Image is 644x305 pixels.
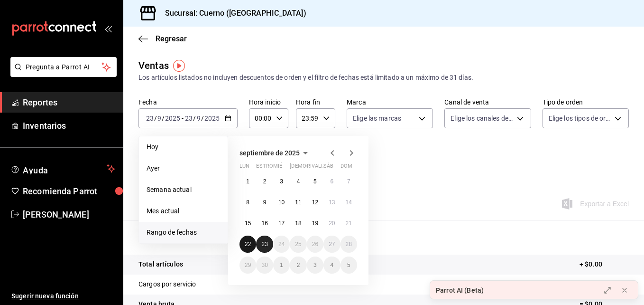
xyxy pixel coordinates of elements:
span: Hoy [147,142,220,152]
button: 7 de septiembre de 2025 [340,173,357,190]
a: Pregunta a Parrot AI [7,69,117,79]
button: 2 de septiembre de 2025 [256,173,273,190]
button: 27 de septiembre de 2025 [323,236,340,253]
span: - [182,114,184,122]
abbr: martes [256,163,286,173]
input: ---- [204,114,220,122]
abbr: 12 de septiembre de 2025 [312,199,318,206]
abbr: 11 de septiembre de 2025 [295,199,301,206]
p: Total artículos [138,259,183,269]
div: Ventas [138,58,169,73]
abbr: 27 de septiembre de 2025 [329,241,335,248]
button: 3 de septiembre de 2025 [273,173,290,190]
abbr: 22 de septiembre de 2025 [245,241,251,248]
label: Fecha [138,99,238,105]
abbr: 23 de septiembre de 2025 [261,241,267,248]
abbr: 3 de septiembre de 2025 [280,178,283,185]
font: Inventarios [23,121,66,131]
input: -- [146,114,154,122]
font: [PERSON_NAME] [23,210,89,219]
button: 26 de septiembre de 2025 [307,236,323,253]
abbr: 4 de septiembre de 2025 [297,178,300,185]
input: -- [196,114,201,122]
span: / [201,114,204,122]
p: + $0.00 [580,259,629,269]
span: Semana actual [147,185,220,195]
button: 29 de septiembre de 2025 [239,257,256,274]
abbr: 13 de septiembre de 2025 [329,199,335,206]
button: 20 de septiembre de 2025 [323,215,340,232]
span: Pregunta a Parrot AI [26,62,102,72]
abbr: 10 de septiembre de 2025 [278,199,285,206]
label: Marca [347,99,433,105]
button: 9 de septiembre de 2025 [256,194,273,211]
span: Rango de fechas [147,228,220,238]
abbr: 5 de septiembre de 2025 [313,178,317,185]
abbr: 3 de octubre de 2025 [313,262,317,268]
button: 3 de octubre de 2025 [307,257,323,274]
button: 12 de septiembre de 2025 [307,194,323,211]
abbr: 18 de septiembre de 2025 [295,220,301,227]
abbr: 17 de septiembre de 2025 [278,220,285,227]
button: 22 de septiembre de 2025 [239,236,256,253]
input: -- [157,114,162,122]
button: Regresar [138,34,187,43]
span: septiembre de 2025 [239,149,300,157]
abbr: 30 de septiembre de 2025 [261,262,267,268]
abbr: 26 de septiembre de 2025 [312,241,318,248]
abbr: 2 de octubre de 2025 [297,262,300,268]
div: Parrot AI (Beta) [436,286,484,295]
abbr: jueves [290,163,346,173]
button: 6 de septiembre de 2025 [323,173,340,190]
button: 28 de septiembre de 2025 [340,236,357,253]
button: septiembre de 2025 [239,147,311,159]
abbr: 7 de septiembre de 2025 [347,178,350,185]
h3: Sucursal: Cuerno ([GEOGRAPHIC_DATA]) [157,8,306,19]
abbr: viernes [307,163,333,173]
abbr: 16 de septiembre de 2025 [261,220,267,227]
img: Marcador de información sobre herramientas [173,60,185,72]
span: / [193,114,196,122]
abbr: 25 de septiembre de 2025 [295,241,301,248]
abbr: 1 de octubre de 2025 [280,262,283,268]
abbr: 2 de septiembre de 2025 [263,178,267,185]
font: Recomienda Parrot [23,186,97,196]
abbr: 28 de septiembre de 2025 [346,241,352,248]
abbr: 9 de septiembre de 2025 [263,199,267,206]
button: 2 de octubre de 2025 [290,257,306,274]
abbr: 29 de septiembre de 2025 [245,262,251,268]
button: 23 de septiembre de 2025 [256,236,273,253]
button: 10 de septiembre de 2025 [273,194,290,211]
button: 11 de septiembre de 2025 [290,194,306,211]
abbr: 6 de septiembre de 2025 [330,178,333,185]
span: Elige los canales de venta [451,114,513,123]
abbr: miércoles [273,163,282,173]
span: Elige las marcas [353,114,401,123]
font: Reportes [23,97,57,107]
label: Hora inicio [249,99,288,105]
abbr: lunes [239,163,249,173]
button: 25 de septiembre de 2025 [290,236,306,253]
font: Sugerir nueva función [11,292,79,300]
div: Los artículos listados no incluyen descuentos de orden y el filtro de fechas está limitado a un m... [138,73,629,83]
abbr: 19 de septiembre de 2025 [312,220,318,227]
button: 24 de septiembre de 2025 [273,236,290,253]
abbr: 15 de septiembre de 2025 [245,220,251,227]
button: 18 de septiembre de 2025 [290,215,306,232]
abbr: 1 de septiembre de 2025 [246,178,249,185]
button: 30 de septiembre de 2025 [256,257,273,274]
button: open_drawer_menu [104,25,112,32]
p: + $0.00 [580,279,629,289]
input: ---- [165,114,181,122]
span: Ayuda [23,163,103,174]
span: Mes actual [147,206,220,216]
button: 21 de septiembre de 2025 [340,215,357,232]
button: 16 de septiembre de 2025 [256,215,273,232]
button: 1 de octubre de 2025 [273,257,290,274]
button: 5 de septiembre de 2025 [307,173,323,190]
button: 14 de septiembre de 2025 [340,194,357,211]
button: 4 de septiembre de 2025 [290,173,306,190]
input: -- [184,114,193,122]
button: 13 de septiembre de 2025 [323,194,340,211]
button: 17 de septiembre de 2025 [273,215,290,232]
